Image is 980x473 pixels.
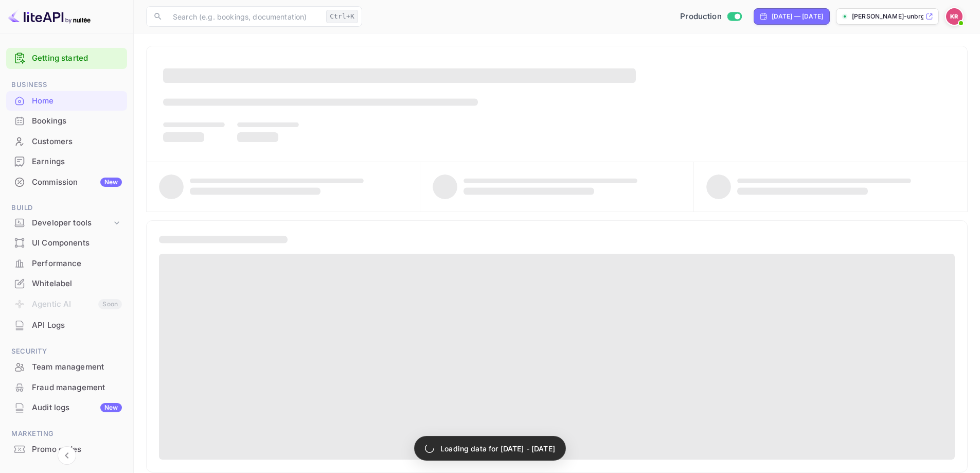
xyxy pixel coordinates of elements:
[6,316,127,336] div: API Logs
[32,278,122,290] div: Whitelabel
[326,10,358,23] div: Ctrl+K
[6,233,127,252] a: UI Components
[772,12,823,21] div: [DATE] — [DATE]
[6,398,127,417] a: Audit logsNew
[32,258,122,270] div: Performance
[6,79,127,91] span: Business
[32,444,122,456] div: Promo codes
[946,8,963,25] img: Kobus Roux
[32,361,122,373] div: Team management
[6,357,127,377] div: Team management
[6,202,127,214] span: Build
[100,403,122,412] div: New
[32,320,122,331] div: API Logs
[6,357,127,376] a: Team management
[6,254,127,273] a: Performance
[6,233,127,253] div: UI Components
[6,346,127,357] span: Security
[167,6,322,27] input: Search (e.g. bookings, documentation)
[32,402,122,414] div: Audit logs
[6,440,127,459] a: Promo codes
[58,446,76,465] button: Collapse navigation
[440,443,555,454] p: Loading data for [DATE] - [DATE]
[32,217,112,229] div: Developer tools
[32,156,122,168] div: Earnings
[6,378,127,398] div: Fraud management
[6,91,127,111] div: Home
[6,274,127,293] a: Whitelabel
[6,172,127,192] div: CommissionNew
[32,115,122,127] div: Bookings
[6,172,127,191] a: CommissionNew
[32,237,122,249] div: UI Components
[6,274,127,294] div: Whitelabel
[8,8,91,25] img: LiteAPI logo
[6,152,127,172] div: Earnings
[6,152,127,171] a: Earnings
[6,132,127,152] div: Customers
[32,95,122,107] div: Home
[100,178,122,187] div: New
[32,177,122,188] div: Commission
[6,48,127,69] div: Getting started
[6,132,127,151] a: Customers
[676,11,745,23] div: Switch to Sandbox mode
[6,378,127,397] a: Fraud management
[680,11,722,23] span: Production
[6,316,127,335] a: API Logs
[32,136,122,148] div: Customers
[6,428,127,440] span: Marketing
[6,254,127,274] div: Performance
[6,214,127,232] div: Developer tools
[32,52,122,64] a: Getting started
[6,111,127,131] div: Bookings
[6,111,127,130] a: Bookings
[6,91,127,110] a: Home
[6,398,127,418] div: Audit logsNew
[32,382,122,394] div: Fraud management
[852,12,923,21] p: [PERSON_NAME]-unbrg.[PERSON_NAME]...
[6,440,127,460] div: Promo codes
